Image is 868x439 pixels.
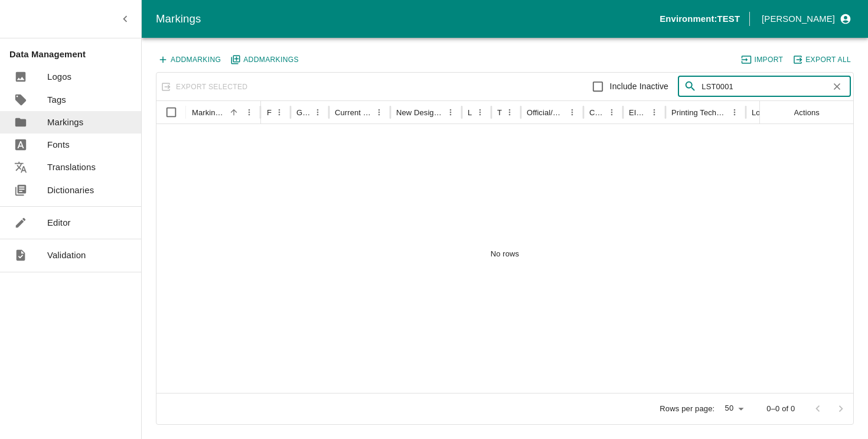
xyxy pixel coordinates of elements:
[497,108,502,117] div: Type
[719,401,748,417] div: 50
[192,108,225,117] div: Marking code
[272,105,288,121] button: Face column menu
[47,161,96,174] p: Translations
[443,105,459,121] button: New Designation column menu
[610,80,668,93] p: Include Inactive
[47,216,71,229] p: Editor
[47,116,83,129] p: Markings
[739,52,786,67] button: import
[527,108,564,117] div: Official/Private
[701,76,824,97] input: Search...
[47,138,70,151] p: Fonts
[47,93,66,106] p: Tags
[660,404,714,415] p: Rows per page:
[226,105,242,121] button: Sort
[468,108,472,117] div: Link
[794,108,819,117] div: Actions
[564,105,580,121] button: Official/Private column menu
[604,105,620,121] button: Country column menu
[335,108,371,117] div: Current Name
[671,108,727,117] div: Printing Technology
[647,105,663,121] button: EID type column menu
[47,70,71,83] p: Logos
[242,105,257,121] button: Marking code column menu
[47,184,94,197] p: Dictionaries
[156,52,224,67] button: AddMarking
[502,105,518,121] button: Type column menu
[757,9,854,29] button: profile
[629,108,647,117] div: EID type
[762,12,835,25] p: [PERSON_NAME]
[229,52,302,67] button: AddMarkings
[766,404,795,415] p: 0–0 of 0
[296,108,310,117] div: Gender
[660,12,740,25] p: Environment: TEST
[9,48,141,61] p: Data Management
[156,124,853,384] div: No rows
[727,105,743,121] button: Printing Technology column menu
[267,108,272,117] div: Face
[396,108,443,117] div: New Designation
[589,108,604,117] div: Country
[310,105,326,121] button: Gender column menu
[791,52,854,67] button: export
[47,249,86,262] p: Validation
[752,108,779,117] div: Logo Name
[472,105,488,121] button: Link column menu
[156,10,660,28] div: Markings
[371,105,387,121] button: Current Name column menu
